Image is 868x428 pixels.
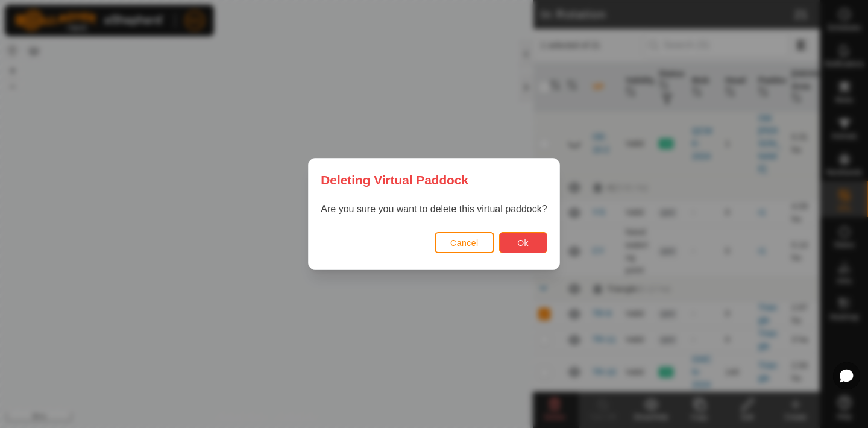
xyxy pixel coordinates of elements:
button: Ok [499,232,547,253]
span: Cancel [450,238,479,248]
span: Ok [517,238,529,248]
span: Deleting Virtual Paddock [321,171,468,189]
p: Are you sure you want to delete this virtual paddock? [321,202,547,216]
button: Cancel [435,232,494,253]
